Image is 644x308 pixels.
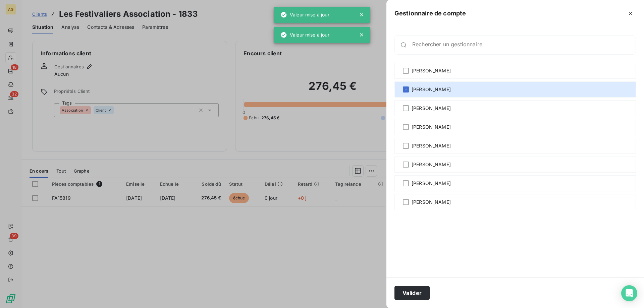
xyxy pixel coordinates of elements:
span: [PERSON_NAME] [412,86,451,93]
span: [PERSON_NAME] [412,161,451,168]
span: [PERSON_NAME] [412,142,451,149]
span: [PERSON_NAME] [412,124,451,130]
span: [PERSON_NAME] [412,180,451,187]
div: Open Intercom Messenger [621,285,637,301]
h5: Gestionnaire de compte [394,9,466,18]
input: placeholder [412,42,636,48]
span: [PERSON_NAME] [412,199,451,205]
span: [PERSON_NAME] [412,67,451,74]
span: [PERSON_NAME] [412,105,451,112]
button: Valider [394,286,430,300]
